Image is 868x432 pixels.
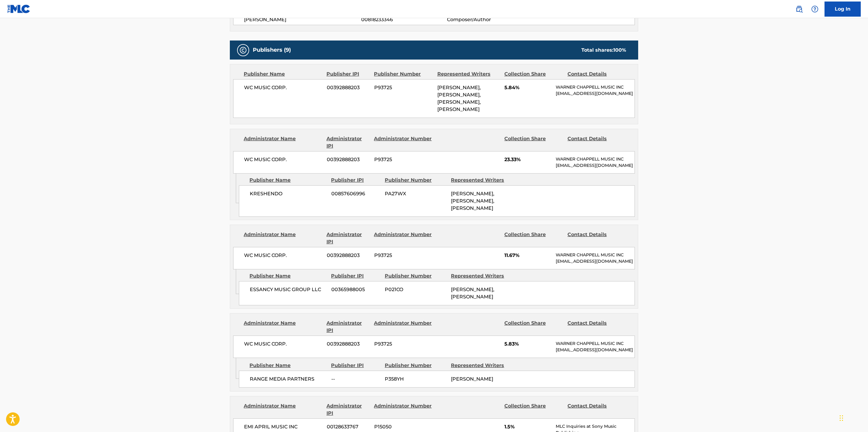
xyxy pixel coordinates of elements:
div: Publisher IPI [331,177,380,184]
div: Publisher IPI [331,272,380,280]
img: help [811,5,818,13]
span: PA27WX [385,190,446,197]
div: Administrator Name [244,320,322,334]
span: P021CO [385,286,446,293]
span: 5.83% [504,340,551,348]
div: Contact Details [567,135,626,150]
div: Administrator IPI [326,320,369,334]
span: [PERSON_NAME], [PERSON_NAME] [451,287,494,300]
div: Represented Writers [451,177,513,184]
p: WARNER CHAPPELL MUSIC INC [556,252,635,258]
div: Publisher IPI [331,362,380,369]
div: Contact Details [567,70,626,78]
h5: Publishers (9) [253,47,291,54]
div: Administrator Name [244,402,322,417]
div: Publisher Name [249,272,326,280]
div: Represented Writers [451,362,513,369]
span: 00392888203 [327,340,370,348]
span: [PERSON_NAME] [244,16,361,23]
div: Administrator IPI [326,231,369,245]
span: 11.67% [504,252,551,259]
div: Represented Writers [437,70,500,78]
div: Contact Details [567,320,626,334]
a: Log In [825,2,861,17]
div: Contact Details [567,402,626,417]
span: [PERSON_NAME] [451,376,493,382]
div: Publisher Name [249,177,326,184]
span: RANGE MEDIA PARTNERS [250,375,327,383]
div: Administrator IPI [326,402,369,417]
div: Collection Share [504,70,563,78]
div: Administrator IPI [326,135,369,150]
span: ESSANCY MUSIC GROUP LLC [250,286,327,293]
div: Collection Share [504,320,563,334]
span: 00392888203 [327,252,370,259]
span: 00392888203 [327,156,370,163]
a: Public Search [793,3,805,15]
div: Administrator Number [374,320,432,334]
span: WC MUSIC CORP. [244,340,322,348]
span: 00392888203 [327,84,370,91]
iframe: Chat Widget [838,403,868,432]
div: Collection Share [504,135,563,150]
span: [PERSON_NAME], [PERSON_NAME], [PERSON_NAME] [451,191,494,211]
img: search [796,5,803,13]
span: 23.33% [504,156,551,163]
div: Administrator Name [244,135,322,150]
div: Publisher Name [249,362,326,369]
p: WARNER CHAPPELL MUSIC INC [556,340,635,347]
p: [EMAIL_ADDRESS][DOMAIN_NAME] [556,162,635,169]
span: WC MUSIC CORP. [244,252,322,259]
span: KRESHENDO [250,190,327,197]
p: [EMAIL_ADDRESS][DOMAIN_NAME] [556,347,635,353]
span: WC MUSIC CORP. [244,84,322,91]
span: Composer/Author [447,16,525,23]
img: Publishers [240,47,247,54]
span: 00818233346 [361,16,447,23]
span: P93725 [374,156,433,163]
div: Administrator Name [244,231,322,245]
div: Collection Share [504,231,563,245]
span: EMI APRIL MUSIC INC [244,423,322,430]
span: 00128633767 [327,423,370,430]
span: WC MUSIC CORP. [244,156,322,163]
div: Publisher Number [374,70,432,78]
span: 00365988005 [331,286,380,293]
span: 1.5% [504,423,551,430]
div: Help [809,3,821,15]
div: Publisher Number [385,272,446,280]
div: Administrator Number [374,402,432,417]
div: Trascina [840,409,843,427]
div: Total shares: [581,47,626,54]
div: Publisher Number [385,362,446,369]
div: Publisher IPI [326,70,369,78]
div: Contact Details [567,231,626,245]
div: Administrator Number [374,231,432,245]
img: MLC Logo [7,5,31,13]
span: P15050 [374,423,433,430]
div: Represented Writers [451,272,513,280]
span: P358YH [385,375,446,383]
span: 5.84% [504,84,551,91]
span: P93725 [374,252,433,259]
p: [EMAIL_ADDRESS][DOMAIN_NAME] [556,90,635,97]
div: Widget chat [838,403,868,432]
div: Publisher Number [385,177,446,184]
div: Administrator Number [374,135,432,150]
div: Publisher Name [244,70,322,78]
p: WARNER CHAPPELL MUSIC INC [556,156,635,162]
p: [EMAIL_ADDRESS][DOMAIN_NAME] [556,258,635,265]
span: P93725 [374,340,433,348]
span: -- [331,375,380,383]
span: P93725 [374,84,433,91]
p: WARNER CHAPPELL MUSIC INC [556,84,635,90]
span: 100 % [613,47,626,53]
span: [PERSON_NAME], [PERSON_NAME], [PERSON_NAME], [PERSON_NAME] [437,85,481,112]
span: 00857606996 [331,190,380,197]
div: Collection Share [504,402,563,417]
